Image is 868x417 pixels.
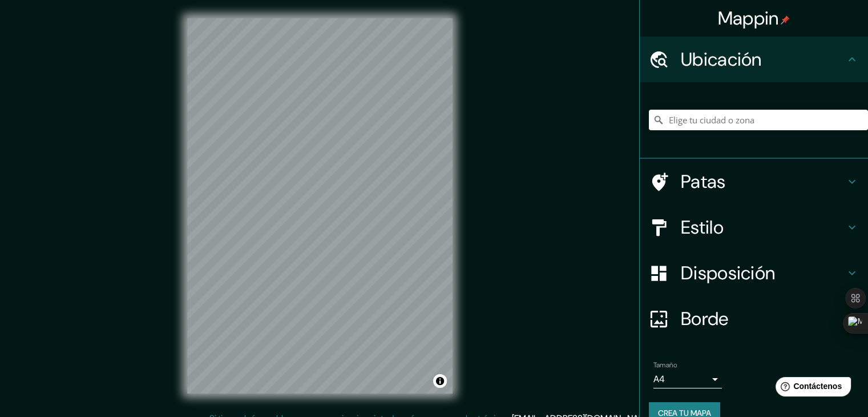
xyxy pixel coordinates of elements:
[681,215,724,239] font: Estilo
[653,360,677,370] font: Tamaño
[649,110,868,130] input: Elige tu ciudad o zona
[640,37,868,82] div: Ubicación
[653,373,665,385] font: A4
[766,372,855,404] iframe: Lanzador de widgets de ayuda
[640,205,868,250] div: Estilo
[433,374,447,388] button: Activar o desactivar atribución
[681,47,762,71] font: Ubicación
[718,6,779,30] font: Mappin
[187,18,453,394] canvas: Mapa
[681,170,726,194] font: Patas
[640,250,868,296] div: Disposición
[781,15,790,25] img: pin-icon.png
[640,159,868,205] div: Patas
[640,296,868,342] div: Borde
[681,261,775,285] font: Disposición
[653,370,722,388] div: A4
[681,307,729,331] font: Borde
